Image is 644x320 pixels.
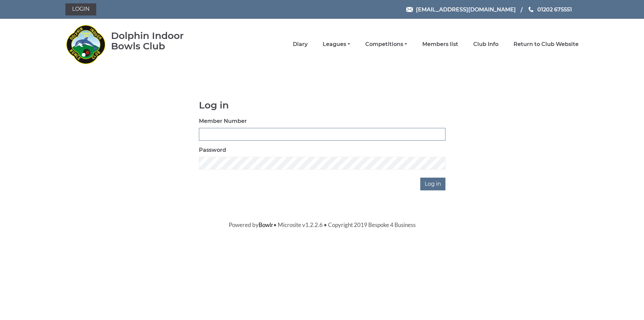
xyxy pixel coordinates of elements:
[529,7,533,12] img: Phone us
[416,6,516,12] span: [EMAIL_ADDRESS][DOMAIN_NAME]
[111,31,205,51] div: Dolphin Indoor Bowls Club
[65,3,96,15] a: Login
[199,100,445,110] h1: Log in
[229,221,416,228] span: Powered by • Microsite v1.2.2.6 • Copyright 2019 Bespoke 4 Business
[422,41,458,48] a: Members list
[406,5,516,14] a: Email [EMAIL_ADDRESS][DOMAIN_NAME]
[199,146,226,154] label: Password
[65,21,106,68] img: Dolphin Indoor Bowls Club
[537,6,572,12] span: 01202 675551
[199,117,247,125] label: Member Number
[420,178,445,190] input: Log in
[323,41,350,48] a: Leagues
[259,221,273,228] a: Bowlr
[406,7,413,12] img: Email
[293,41,308,48] a: Diary
[528,5,572,14] a: Phone us 01202 675551
[365,41,407,48] a: Competitions
[473,41,498,48] a: Club Info
[514,41,579,48] a: Return to Club Website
